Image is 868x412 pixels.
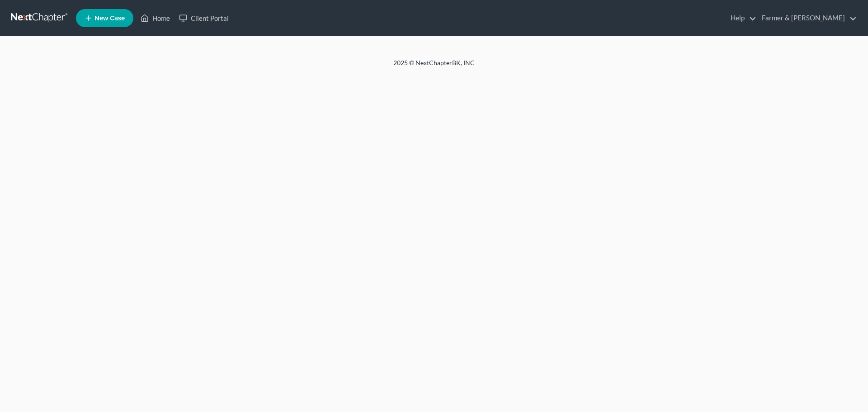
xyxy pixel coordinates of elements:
[136,10,175,26] a: Home
[726,10,756,26] a: Help
[175,10,233,26] a: Client Portal
[176,58,692,75] div: 2025 © NextChapterBK, INC
[76,9,133,27] new-legal-case-button: New Case
[757,10,857,26] a: Farmer & [PERSON_NAME]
